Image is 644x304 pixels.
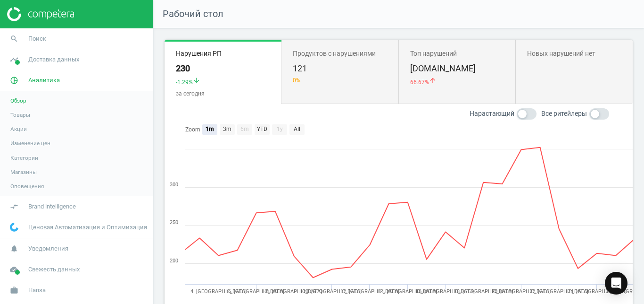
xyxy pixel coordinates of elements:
[10,139,50,147] span: Изменение цен
[416,288,475,295] tspan: 16. [GEOGRAPHIC_DATA]
[28,265,80,274] span: Свежесть данных
[228,288,284,295] tspan: 6. [GEOGRAPHIC_DATA]
[10,154,38,162] span: Категории
[10,97,26,104] span: Обзор
[10,111,30,119] span: Товары
[190,288,247,295] tspan: 4. [GEOGRAPHIC_DATA]
[10,168,37,176] span: Магазины
[176,77,270,87] div: -1.29%
[303,288,362,295] tspan: 10. [GEOGRAPHIC_DATA]
[293,63,387,75] div: 121
[492,288,551,295] tspan: 20. [GEOGRAPHIC_DATA]
[28,223,147,232] span: Ценовая Автоматизация и Оптимизация
[206,126,214,132] text: 1m
[529,288,588,295] tspan: 22. [GEOGRAPHIC_DATA]
[170,258,178,264] tspan: 200
[28,55,79,64] span: Доставка данных
[170,182,178,188] tspan: 300
[454,288,513,295] tspan: 18. [GEOGRAPHIC_DATA]
[185,126,200,133] text: Zoom
[5,261,23,278] i: cloud_done
[470,109,514,118] span: Нарастающий
[5,198,23,216] i: compare_arrows
[28,244,68,253] span: Уведомления
[193,77,200,84] i: arrow_downward
[28,202,76,211] span: Brand intelligence
[5,30,23,48] i: search
[293,49,387,58] div: Продуктов с нарушениями
[5,281,23,299] i: work
[163,8,223,19] span: Рабочий стол
[277,126,283,132] text: 1y
[527,49,621,58] div: Новых нарушений нет
[5,51,23,69] i: timeline
[5,240,23,258] i: notifications
[429,77,437,84] i: arrow_upward
[568,288,627,295] tspan: 24. [GEOGRAPHIC_DATA]
[605,272,627,295] div: Open Intercom Messenger
[410,49,504,58] div: Топ нарушений
[10,182,44,190] span: Оповещения
[176,49,270,58] div: Нарушения РП
[410,77,504,87] div: 66.67%
[541,109,587,118] span: Все ритейлеры
[294,126,300,132] text: All
[293,77,387,85] div: 0%
[7,7,74,21] img: ajHJNr6hYgQAAAAASUVORK5CYII=
[240,126,249,132] text: 6m
[170,219,178,226] tspan: 250
[28,76,60,85] span: Аналитика
[176,63,270,75] div: 230
[10,223,18,232] img: wGWNvw8QSZomAAAAABJRU5ErkJggg==
[28,286,46,295] span: Hansa
[266,288,322,295] tspan: 8. [GEOGRAPHIC_DATA]
[410,63,504,75] div: [DOMAIN_NAME]
[10,125,27,133] span: Акции
[28,35,46,43] span: Поиск
[340,288,399,295] tspan: 12. [GEOGRAPHIC_DATA]
[223,126,231,132] text: 3m
[257,126,267,132] text: YTD
[176,90,270,98] div: за сегодня
[378,288,437,295] tspan: 14. [GEOGRAPHIC_DATA]
[5,71,23,89] i: pie_chart_outlined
